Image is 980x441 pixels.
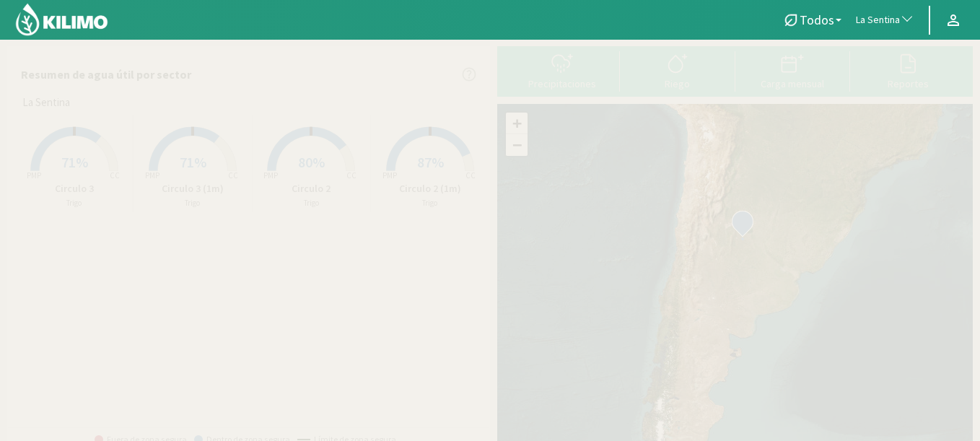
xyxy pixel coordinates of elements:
p: Trigo [15,197,133,209]
div: Precipitaciones [509,79,616,89]
span: 87% [417,153,444,171]
tspan: CC [228,170,238,180]
span: 71% [61,153,88,171]
tspan: CC [110,170,120,180]
tspan: CC [465,170,476,180]
button: La Sentina [849,4,922,36]
button: Precipitaciones [504,51,620,89]
p: Trigo [253,197,370,209]
button: Carga mensual [735,51,851,89]
p: Circulo 2 [253,181,370,196]
button: Reportes [850,51,966,89]
tspan: PMP [26,170,40,180]
p: Trigo [134,197,251,209]
div: Carga mensual [740,79,846,89]
span: 80% [298,153,325,171]
p: Trigo [371,197,489,209]
tspan: CC [346,170,356,180]
tspan: PMP [382,170,397,180]
p: Circulo 3 (1m) [134,181,251,196]
span: La Sentina [22,95,70,111]
a: Zoom out [506,134,528,156]
span: La Sentina [856,13,900,27]
button: Riego [620,51,735,89]
a: Zoom in [506,113,528,134]
img: Kilimo [14,2,109,37]
tspan: PMP [263,170,278,180]
span: Todos [800,12,834,27]
p: Resumen de agua útil por sector [21,66,191,83]
tspan: PMP [145,170,159,180]
span: 71% [180,153,206,171]
p: Circulo 3 [15,181,133,196]
div: Reportes [854,79,961,89]
p: Circulo 2 (1m) [371,181,489,196]
div: Riego [624,79,731,89]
